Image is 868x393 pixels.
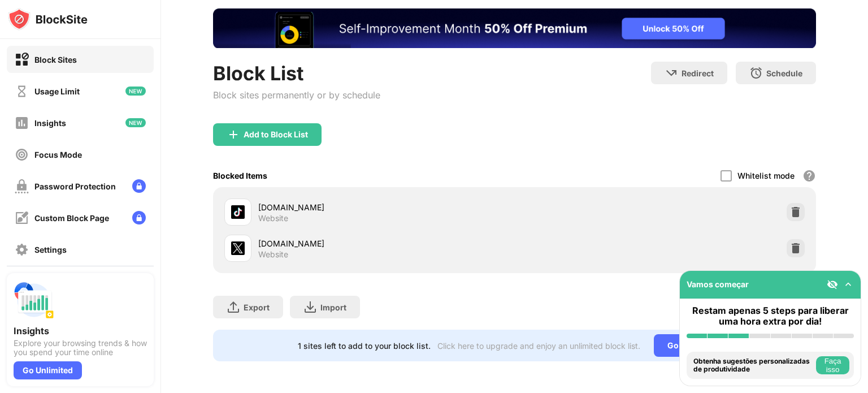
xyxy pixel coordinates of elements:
div: Focus Mode [34,150,82,159]
div: Vamos começar [687,279,749,289]
img: push-insights.svg [14,280,54,321]
div: Go Unlimited [14,361,82,379]
div: Insights [34,118,66,128]
img: customize-block-page-off.svg [15,211,29,225]
img: insights-off.svg [15,116,29,130]
img: settings-off.svg [15,243,29,257]
img: omni-setup-toggle.svg [843,279,854,290]
img: lock-menu.svg [132,179,146,193]
div: Usage Limit [34,87,80,96]
div: Whitelist mode [737,171,795,180]
div: Insights [14,325,147,336]
img: eye-not-visible.svg [827,279,838,290]
div: Restam apenas 5 steps para liberar uma hora extra por dia! [687,305,854,327]
div: Block Sites [34,55,77,64]
div: Settings [34,245,67,254]
div: 1 sites left to add to your block list. [298,341,431,351]
img: logo-blocksite.svg [8,8,88,31]
div: Click here to upgrade and enjoy an unlimited block list. [437,341,640,351]
img: block-on.svg [15,53,29,67]
div: Obtenha sugestões personalizadas de produtividade [693,357,813,374]
div: Import [320,303,346,312]
div: Block List [213,62,380,85]
div: Website [258,249,288,260]
div: Website [258,213,288,223]
img: password-protection-off.svg [15,179,29,193]
img: favicons [231,241,245,255]
img: focus-off.svg [15,148,29,162]
img: time-usage-off.svg [15,84,29,98]
img: lock-menu.svg [132,211,146,224]
div: Explore your browsing trends & how you spend your time online [14,339,147,357]
img: new-icon.svg [125,87,146,96]
div: Go Unlimited [654,334,731,357]
div: Schedule [766,68,802,78]
button: Faça isso [816,356,849,374]
iframe: Banner [213,8,816,48]
div: Blocked Items [213,171,267,180]
img: new-icon.svg [125,118,146,127]
div: Block sites permanently or by schedule [213,89,380,101]
div: Redirect [682,68,714,78]
div: [DOMAIN_NAME] [258,237,514,249]
img: favicons [231,205,245,219]
div: Export [244,303,270,312]
div: [DOMAIN_NAME] [258,201,514,213]
div: Custom Block Page [34,213,109,223]
div: Add to Block List [244,130,308,139]
div: Password Protection [34,182,116,191]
